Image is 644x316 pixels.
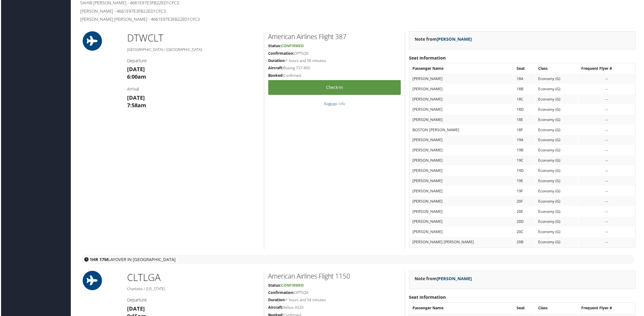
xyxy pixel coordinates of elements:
[437,36,472,42] a: [PERSON_NAME]
[268,32,401,41] h2: American Airlines Flight 387
[582,220,633,225] div: --
[127,102,146,109] strong: 7:58am
[437,276,472,282] a: [PERSON_NAME]
[268,291,401,296] h5: OPTSQX
[268,43,281,48] strong: Status:
[410,207,514,217] td: [PERSON_NAME]
[515,146,536,155] td: 19B
[515,115,536,125] td: 18E
[410,166,514,176] td: [PERSON_NAME]
[127,272,260,285] h1: CLT LGA
[268,65,283,71] strong: Aircraft:
[268,73,283,78] strong: Booked:
[582,148,633,153] div: --
[410,125,514,135] td: BOSTON [PERSON_NAME]
[536,187,579,196] td: Economy (G)
[536,125,579,135] td: Economy (G)
[582,158,633,163] div: --
[515,84,536,94] td: 18B
[536,64,579,74] th: Class
[127,306,144,313] strong: [DATE]
[515,207,536,217] td: 20E
[268,298,401,304] h5: 1 hours and 54 minutes
[410,74,514,84] td: [PERSON_NAME]
[582,179,633,184] div: --
[268,73,401,78] h5: Confirmed
[515,74,536,84] td: 18A
[582,210,633,214] div: --
[536,156,579,166] td: Economy (G)
[410,95,514,104] td: [PERSON_NAME]
[536,228,579,237] td: Economy (G)
[410,228,514,237] td: [PERSON_NAME]
[127,94,144,102] strong: [DATE]
[268,65,401,71] h5: Boeing 737-800
[79,8,354,14] h4: [PERSON_NAME] - 4661E97E3FB22ED1CFC3
[582,138,633,143] div: --
[410,197,514,207] td: [PERSON_NAME]
[409,295,446,301] strong: Seat Information
[515,95,536,104] td: 18C
[415,36,472,42] strong: Note from
[536,217,579,227] td: Economy (G)
[127,47,260,52] h5: [GEOGRAPHIC_DATA] / [GEOGRAPHIC_DATA]
[582,97,633,102] div: --
[536,146,579,155] td: Economy (G)
[580,64,636,74] th: Frequent Flyer #
[410,84,514,94] td: [PERSON_NAME]
[268,51,294,56] strong: Confirmation:
[536,84,579,94] td: Economy (G)
[79,16,354,22] h4: [PERSON_NAME] [PERSON_NAME] - 4661E97E3FB22ED1CFC3
[410,146,514,155] td: [PERSON_NAME]
[410,136,514,145] td: [PERSON_NAME]
[127,86,260,92] h4: Arrival
[268,272,401,282] h2: American Airlines Flight 1150
[580,304,636,314] th: Frequent Flyer #
[410,115,514,125] td: [PERSON_NAME]
[515,304,536,314] th: Seat
[515,238,536,248] td: 20B
[536,197,579,207] td: Economy (G)
[127,31,260,45] h1: DTW CLT
[536,207,579,217] td: Economy (G)
[415,276,472,282] strong: Note from
[281,283,304,289] span: Confirmed
[515,187,536,196] td: 19F
[515,166,536,176] td: 19D
[410,64,514,74] th: Passenger Name
[582,128,633,133] div: --
[515,197,536,207] td: 20F
[515,176,536,186] td: 19E
[582,107,633,112] div: --
[127,58,260,64] h4: Departure
[515,125,536,135] td: 18F
[268,291,294,296] strong: Confirmation:
[268,283,281,289] strong: Status:
[536,105,579,114] td: Economy (G)
[582,77,633,81] div: --
[515,217,536,227] td: 20D
[410,217,514,227] td: [PERSON_NAME]
[515,136,536,145] td: 19A
[127,287,260,293] h5: Charlotte / [US_STATE]
[410,238,514,248] td: [PERSON_NAME] [PERSON_NAME]
[536,95,579,104] td: Economy (G)
[81,256,635,265] div: layover in [GEOGRAPHIC_DATA]
[127,73,146,81] strong: 6:00am
[89,257,107,263] strong: 1HR 17M
[582,230,633,235] div: --
[515,228,536,237] td: 20C
[536,136,579,145] td: Economy (G)
[582,87,633,92] div: --
[324,101,345,106] a: Baggage Info
[268,58,286,63] strong: Duration:
[536,304,579,314] th: Class
[536,238,579,248] td: Economy (G)
[582,199,633,204] div: --
[536,74,579,84] td: Economy (G)
[582,169,633,173] div: --
[268,80,401,95] a: Check-in
[268,306,283,311] strong: Aircraft:
[410,187,514,196] td: [PERSON_NAME]
[268,298,286,303] strong: Duration:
